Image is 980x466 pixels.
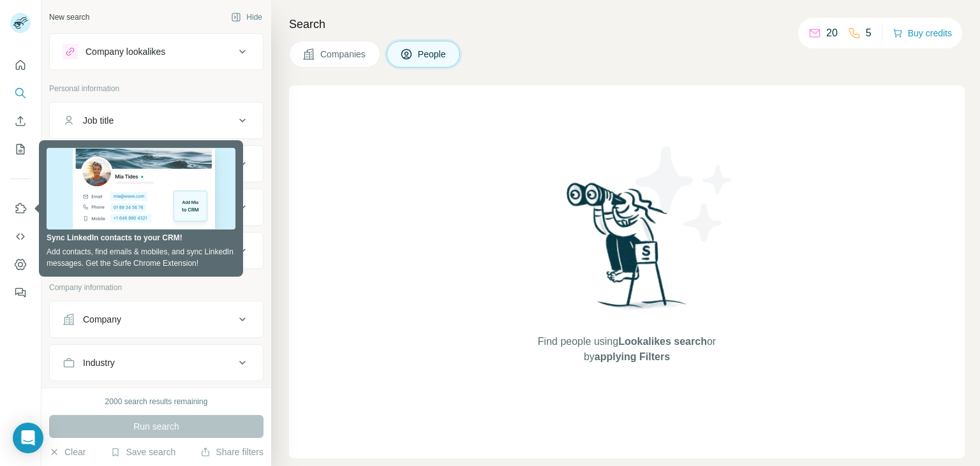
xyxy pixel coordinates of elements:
[50,149,263,179] button: Seniority
[83,313,121,326] div: Company
[85,45,165,58] div: Company lookalikes
[49,83,264,94] p: Personal information
[627,136,742,251] img: Surfe Illustration - Stars
[50,36,263,67] button: Company lookalikes
[49,282,264,293] p: Company information
[83,244,151,257] div: Personal location
[524,334,729,365] span: Find people using or by
[110,446,175,458] button: Save search
[83,157,117,170] div: Seniority
[200,446,264,458] button: Share filters
[866,25,872,41] p: 5
[826,25,838,41] p: 20
[320,48,367,61] span: Companies
[893,24,952,42] button: Buy credits
[105,396,208,407] div: 2000 search results remaining
[10,54,31,76] button: Quick start
[50,235,263,266] button: Personal location
[10,138,31,161] button: My lists
[83,114,114,127] div: Job title
[10,281,31,304] button: Feedback
[289,15,965,33] h4: Search
[10,82,31,105] button: Search
[49,446,85,458] button: Clear
[561,179,694,321] img: Surfe Illustration - Woman searching with binoculars
[10,197,31,220] button: Use Surfe on LinkedIn
[618,336,707,347] span: Lookalikes search
[10,110,31,133] button: Enrich CSV
[222,8,271,27] button: Hide
[50,304,263,335] button: Company
[595,351,670,362] span: applying Filters
[10,253,31,276] button: Dashboard
[10,225,31,248] button: Use Surfe API
[418,48,447,61] span: People
[83,201,130,214] div: Department
[13,423,43,453] div: Open Intercom Messenger
[50,192,263,222] button: Department
[83,356,115,369] div: Industry
[50,347,263,378] button: Industry
[50,105,263,136] button: Job title
[49,11,89,23] div: New search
